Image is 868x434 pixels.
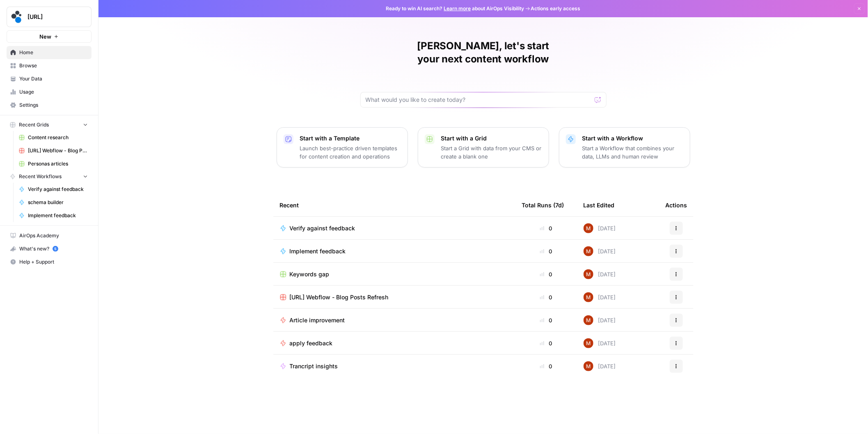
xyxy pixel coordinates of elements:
span: Personas articles [28,160,88,168]
div: 0 [522,362,570,370]
img: vrw3c2i85bxreej33hwq2s6ci9t1 [584,315,593,325]
div: Recent [280,194,509,216]
div: Last Edited [584,194,615,216]
button: What's new? 5 [7,242,92,255]
div: Actions [666,194,687,216]
div: [DATE] [584,246,616,256]
p: Start with a Grid [441,134,542,142]
span: Usage [19,88,88,96]
a: Home [7,46,92,59]
button: Recent Workflows [7,170,92,183]
div: 0 [522,293,570,301]
button: Workspace: spot.ai [7,7,92,27]
span: Help + Support [19,258,88,266]
p: Start with a Template [300,134,401,142]
div: [DATE] [584,338,616,348]
a: AirOps Academy [7,229,92,242]
span: Settings [19,101,88,109]
span: Ready to win AI search? about AirOps Visibility [386,5,524,12]
div: [DATE] [584,292,616,302]
a: Browse [7,59,92,72]
span: Actions early access [531,5,581,12]
span: Implement feedback [290,247,346,255]
span: Keywords gap [290,270,330,278]
span: Recent Workflows [19,173,62,180]
a: 5 [53,246,58,252]
span: schema builder [28,199,88,206]
p: Start a Grid with data from your CMS or create a blank one [441,144,542,161]
a: Learn more [444,5,471,11]
button: Start with a GridStart a Grid with data from your CMS or create a blank one [418,127,549,168]
span: Browse [19,62,88,69]
span: Recent Grids [19,121,49,129]
a: Verify against feedback [15,183,92,196]
button: New [7,30,92,43]
div: Total Runs (7d) [522,194,564,216]
a: Keywords gap [280,270,509,278]
a: Implement feedback [280,247,509,255]
p: Start with a Workflow [582,134,683,142]
img: vrw3c2i85bxreej33hwq2s6ci9t1 [584,223,593,233]
span: [URL] [27,13,77,21]
a: schema builder [15,196,92,209]
img: vrw3c2i85bxreej33hwq2s6ci9t1 [584,269,593,279]
div: [DATE] [584,315,616,325]
div: 0 [522,316,570,324]
a: apply feedback [280,339,509,347]
span: Your Data [19,75,88,83]
span: Trancript insights [290,362,338,370]
span: apply feedback [290,339,333,347]
a: [URL] Webflow - Blog Posts Refresh [280,293,509,301]
span: Article improvement [290,316,345,324]
a: Verify against feedback [280,224,509,232]
button: Recent Grids [7,119,92,131]
span: [URL] Webflow - Blog Posts Refresh [290,293,389,301]
img: vrw3c2i85bxreej33hwq2s6ci9t1 [584,246,593,256]
span: AirOps Academy [19,232,88,239]
a: Usage [7,85,92,99]
a: Personas articles [15,157,92,170]
button: Start with a WorkflowStart a Workflow that combines your data, LLMs and human review [559,127,690,168]
a: Implement feedback [15,209,92,222]
button: Start with a TemplateLaunch best-practice driven templates for content creation and operations [277,127,408,168]
span: Verify against feedback [290,224,355,232]
img: vrw3c2i85bxreej33hwq2s6ci9t1 [584,338,593,348]
div: What's new? [7,243,91,255]
input: What would you like to create today? [366,96,591,104]
text: 5 [54,247,56,251]
span: Content research [28,134,88,141]
a: Article improvement [280,316,509,324]
div: 0 [522,339,570,347]
span: Implement feedback [28,212,88,219]
a: [URL] Webflow - Blog Posts Refresh [15,144,92,157]
div: [DATE] [584,223,616,233]
a: Settings [7,99,92,112]
div: 0 [522,247,570,255]
img: spot.ai Logo [9,9,24,24]
a: Content research [15,131,92,144]
img: vrw3c2i85bxreej33hwq2s6ci9t1 [584,361,593,371]
button: Help + Support [7,255,92,269]
div: 0 [522,224,570,232]
span: Home [19,49,88,56]
span: [URL] Webflow - Blog Posts Refresh [28,147,88,154]
span: New [39,32,51,41]
div: 0 [522,270,570,278]
p: Start a Workflow that combines your data, LLMs and human review [582,144,683,161]
a: Trancript insights [280,362,509,370]
h1: [PERSON_NAME], let's start your next content workflow [360,39,607,66]
p: Launch best-practice driven templates for content creation and operations [300,144,401,161]
div: [DATE] [584,361,616,371]
div: [DATE] [584,269,616,279]
img: vrw3c2i85bxreej33hwq2s6ci9t1 [584,292,593,302]
a: Your Data [7,72,92,85]
span: Verify against feedback [28,186,88,193]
